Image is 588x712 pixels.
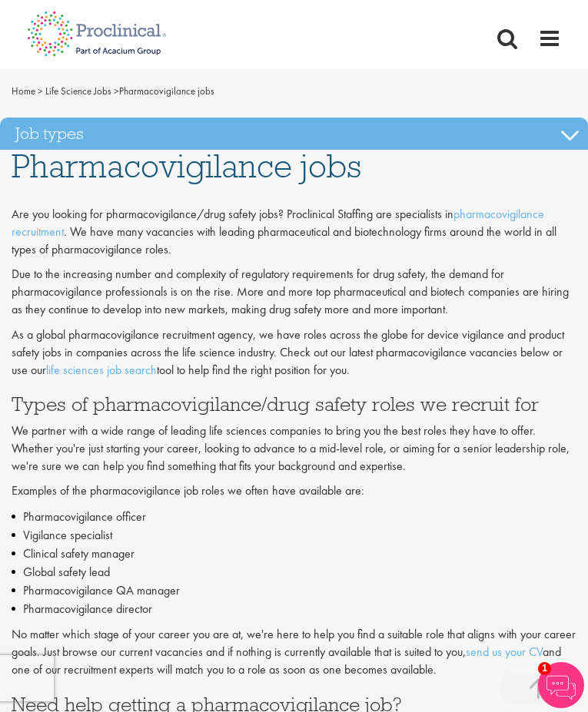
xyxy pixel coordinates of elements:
[466,644,543,660] a: send us your CV
[12,84,35,98] a: breadcrumb link to Home
[12,326,576,379] p: As a global pharmacovigilance recruitment agency, we have roles across the globe for device vigil...
[538,662,584,708] img: Chatbot
[12,145,361,187] span: Pharmacovigilance jobs
[538,662,551,675] span: 1
[12,266,576,319] p: Due to the increasing number and complexity of regulatory requirements for drug safety, the deman...
[12,206,544,240] a: pharmacovigilance recruitment
[12,206,576,259] p: Are you looking for pharmacovigilance/drug safety jobs? Proclinical Staffing are specialists in ....
[12,563,576,581] li: Global safety lead
[12,600,576,618] li: Pharmacovigilance director
[12,482,576,500] p: Examples of the pharmacovigilance job roles we often have available are:
[12,508,576,526] li: Pharmacovigilance officer
[46,362,157,378] a: life sciences job search
[12,526,576,545] li: Vigilance specialist
[12,545,576,563] li: Clinical safety manager
[12,581,576,600] li: Pharmacovigilance QA manager
[12,84,214,98] span: Pharmacovigilance jobs
[12,422,576,475] p: We partner with a wide range of leading life sciences companies to bring you the best roles they ...
[12,626,576,679] p: No matter which stage of your career you are at, we're here to help you find a suitable role that...
[12,394,576,414] h3: Types of pharmacovigilance/drug safety roles we recruit for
